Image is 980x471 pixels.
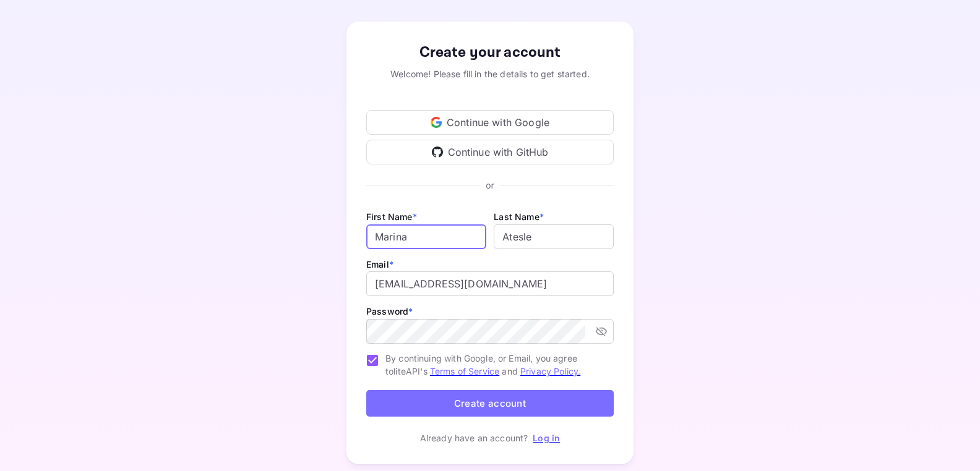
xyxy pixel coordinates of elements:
label: Password [366,306,413,316]
span: By continuing with Google, or Email, you agree to liteAPI's and [385,352,604,378]
button: toggle password visibility [590,320,612,342]
button: Create account [366,390,614,417]
a: Terms of Service [430,366,499,376]
input: John [366,224,486,249]
a: Privacy Policy. [520,366,580,376]
a: Log in [533,433,560,443]
input: Doe [494,224,614,249]
p: Already have an account? [420,431,528,444]
label: First Name [366,211,417,222]
div: Continue with GitHub [366,140,614,164]
input: johndoe@gmail.com [366,271,614,296]
div: Create your account [366,41,614,64]
div: Continue with Google [366,110,614,135]
label: Last Name [494,211,544,222]
div: Welcome! Please fill in the details to get started. [366,67,614,80]
label: Email [366,259,393,269]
